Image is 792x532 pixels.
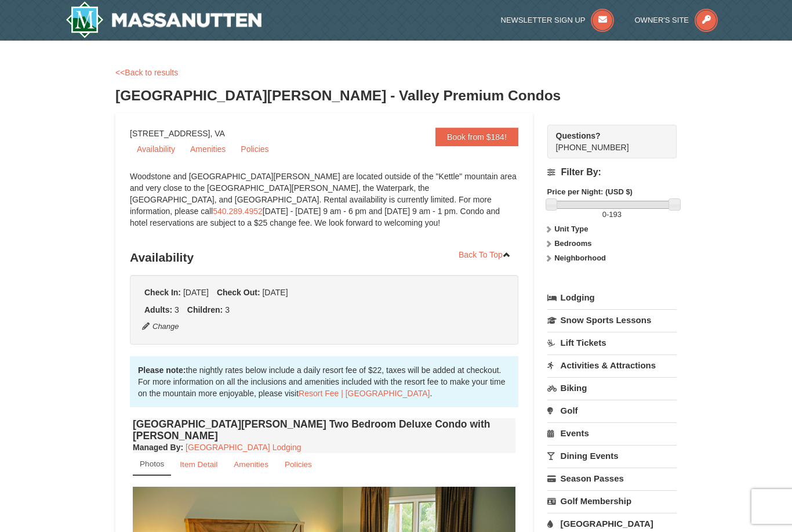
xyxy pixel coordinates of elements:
a: Availability [130,140,182,158]
a: Biking [547,377,677,399]
strong: Adults: [144,305,172,314]
a: Dining Events [547,445,677,466]
a: Book from $184! [435,128,518,146]
h3: [GEOGRAPHIC_DATA][PERSON_NAME] - Valley Premium Condos [115,84,677,107]
a: Item Detail [172,453,225,476]
span: 0 [602,210,606,219]
span: [DATE] [183,288,209,297]
a: Massanutten Resort [66,1,261,38]
strong: : [133,443,183,452]
strong: Children: [187,305,223,314]
h4: Filter By: [547,167,677,178]
a: Policies [277,453,319,476]
button: Change [141,320,180,333]
span: Managed By [133,443,180,452]
strong: Check In: [144,288,181,297]
div: Woodstone and [GEOGRAPHIC_DATA][PERSON_NAME] are located outside of the "Kettle" mountain area an... [130,171,518,240]
a: Lodging [547,287,677,308]
h4: [GEOGRAPHIC_DATA][PERSON_NAME] Two Bedroom Deluxe Condo with [PERSON_NAME] [133,418,515,441]
strong: Please note: [138,365,186,375]
a: Back To Top [451,246,518,263]
a: Golf [547,400,677,421]
a: 540.289.4952 [213,207,263,216]
span: 3 [225,305,230,314]
span: [PHONE_NUMBER] [556,130,656,152]
strong: Bedrooms [554,239,591,248]
a: Owner's Site [635,16,718,24]
a: Season Passes [547,468,677,489]
span: 3 [175,305,179,314]
a: Amenities [226,453,276,476]
a: Photos [133,453,171,476]
a: Snow Sports Lessons [547,309,677,331]
a: Lift Tickets [547,332,677,353]
img: Massanutten Resort Logo [66,1,261,38]
span: 193 [609,210,622,219]
label: - [547,209,677,220]
a: Amenities [183,140,232,158]
a: Golf Membership [547,490,677,512]
h3: Availability [130,246,518,269]
a: Newsletter Sign Up [501,16,615,24]
strong: Price per Night: (USD $) [547,187,633,196]
span: [DATE] [262,288,288,297]
strong: Questions? [556,131,601,140]
span: Newsletter Sign Up [501,16,586,24]
span: Owner's Site [635,16,689,24]
a: Activities & Attractions [547,354,677,376]
a: Events [547,422,677,444]
small: Amenities [234,460,268,469]
a: <<Back to results [115,68,178,77]
a: Resort Fee | [GEOGRAPHIC_DATA] [299,389,430,398]
strong: Check Out: [217,288,260,297]
a: Policies [234,140,275,158]
small: Policies [285,460,312,469]
strong: Neighborhood [554,254,606,262]
small: Item Detail [180,460,217,469]
a: [GEOGRAPHIC_DATA] Lodging [186,443,301,452]
div: the nightly rates below include a daily resort fee of $22, taxes will be added at checkout. For m... [130,356,518,407]
strong: Unit Type [554,225,588,233]
small: Photos [140,459,164,468]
